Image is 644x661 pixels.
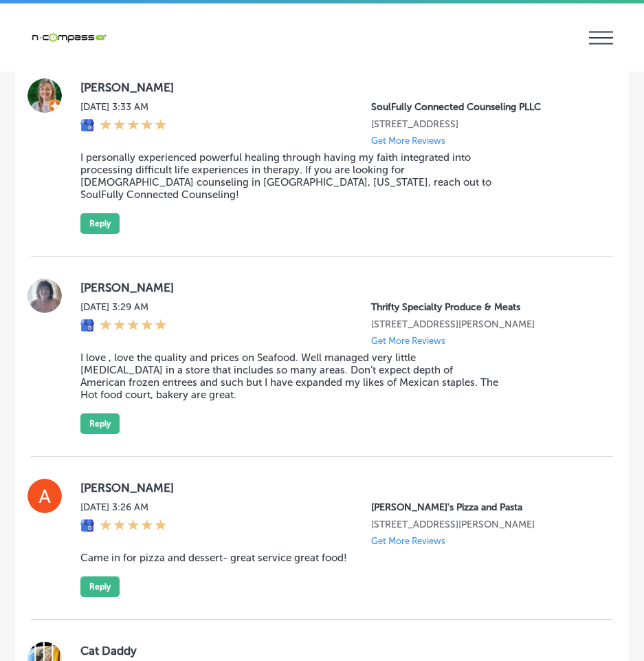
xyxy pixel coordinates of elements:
blockquote: I personally experienced powerful healing through having my faith integrated into processing diff... [80,151,499,201]
div: 5 Stars [100,118,167,133]
p: Thrifty Specialty Produce & Meats [371,301,591,313]
blockquote: I love , love the quality and prices on Seafood. Well managed very little [MEDICAL_DATA] in a sto... [80,351,499,401]
p: 920 Barton Blvd [371,318,591,330]
div: 5 Stars [100,519,167,534]
p: 401 N. Main Street Suite 106 [371,118,591,130]
p: Get More Reviews [371,136,445,146]
label: [PERSON_NAME] [80,281,591,294]
p: Ronnally's Pizza and Pasta [371,501,591,513]
button: Reply [80,413,120,434]
label: [PERSON_NAME] [80,80,591,94]
p: 1560 Woodlane Dr [371,519,591,530]
button: Reply [80,213,120,234]
button: Reply [80,576,120,597]
label: [DATE] 3:26 AM [80,501,167,513]
p: Get More Reviews [371,536,445,546]
blockquote: Came in for pizza and dessert- great service great food! [80,552,499,564]
label: Cat Daddy [80,644,591,658]
label: [DATE] 3:29 AM [80,301,167,313]
div: 5 Stars [100,318,167,334]
img: 660ab0bf-5cc7-4cb8-ba1c-48b5ae0f18e60NCTV_CLogo_TV_Black_-500x88.png [31,31,107,44]
p: Get More Reviews [371,336,445,346]
label: [PERSON_NAME] [80,481,591,495]
p: SoulFully Connected Counseling PLLC [371,101,591,113]
label: [DATE] 3:33 AM [80,101,167,113]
